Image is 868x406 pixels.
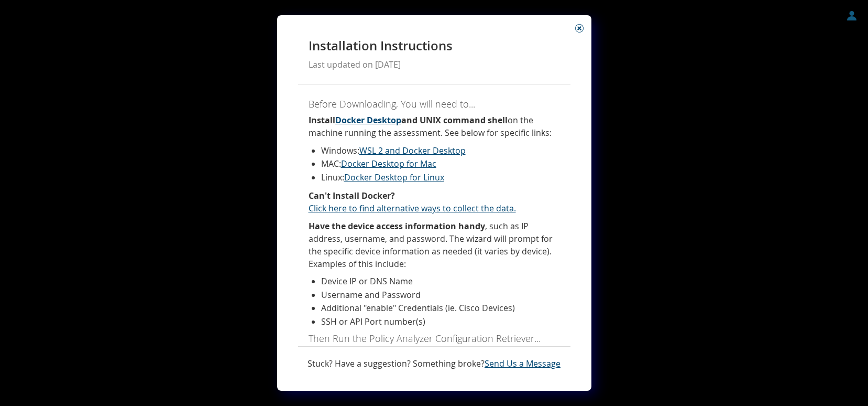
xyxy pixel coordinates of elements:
li: Windows: [321,144,560,158]
a: Docker Desktop for Linux [344,172,444,183]
li: Device IP or DNS Name [321,275,560,289]
a: WSL 2 and Docker Desktop [359,145,466,156]
h1: Installation Instructions [309,39,560,52]
p: Stuck? Have a suggestion? Something broke? [307,357,561,370]
a: Send Us a Message [485,358,561,369]
li: Linux: [321,171,560,185]
strong: Install and UNIX command shell [309,114,508,126]
p: , such as IP address, username, and password. The wizard will prompt for the specific device info... [309,220,560,270]
li: SSH or API Port number(s) [321,315,560,329]
li: Additional "enable" Credentials (ie. Cisco Devices) [321,302,560,315]
h2: Then Run the Policy Analyzer Configuration Retriever... [309,334,560,344]
p: on the machine running the assessment. See below for specific links: [309,114,560,139]
li: Username and Password [321,289,560,302]
a: Docker Desktop [335,114,401,126]
strong: Have the device access information handy [309,220,485,232]
h2: Before Downloading, You will need to... [309,99,560,110]
strong: Can't Install Docker? [309,190,395,201]
a: Click here to find alternative ways to collect the data. [309,202,516,214]
h3: Last updated on [DATE] [309,60,560,70]
a: Docker Desktop for Mac [341,158,436,169]
li: MAC: [321,157,560,171]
